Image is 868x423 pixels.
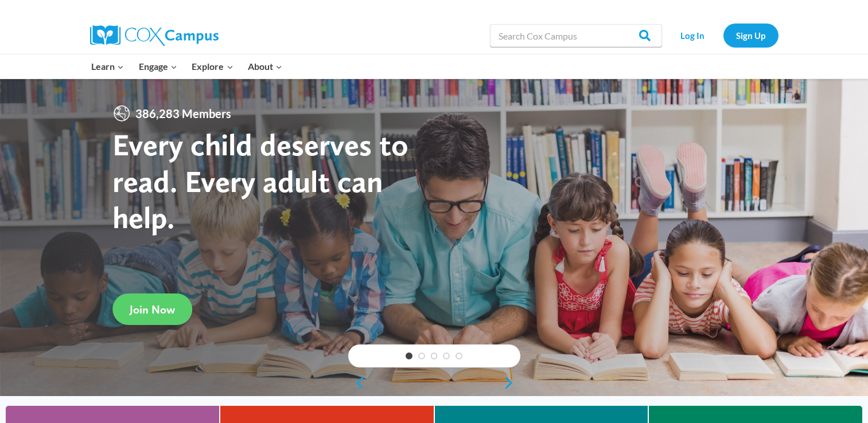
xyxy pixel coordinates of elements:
span: Join Now [130,303,175,316]
nav: Secondary Navigation [668,23,779,47]
img: Cox Campus [90,25,219,46]
a: previous [348,376,365,390]
a: next [503,376,520,390]
nav: Primary Navigation [84,54,290,79]
span: About [248,59,282,74]
a: 3 [431,352,438,359]
a: 1 [406,352,412,359]
a: 5 [456,352,462,359]
a: 2 [418,352,425,359]
a: 4 [443,352,450,359]
a: Join Now [112,293,192,325]
span: Learn [91,59,124,74]
div: content slider buttons [348,371,520,394]
span: Explore [192,59,233,74]
a: Log In [668,23,718,47]
input: Search Cox Campus [490,24,662,47]
strong: Every child deserves to read. Every adult can help. [112,126,408,236]
a: Sign Up [723,23,779,47]
span: 386,283 Members [131,104,236,123]
span: Engage [139,59,177,74]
